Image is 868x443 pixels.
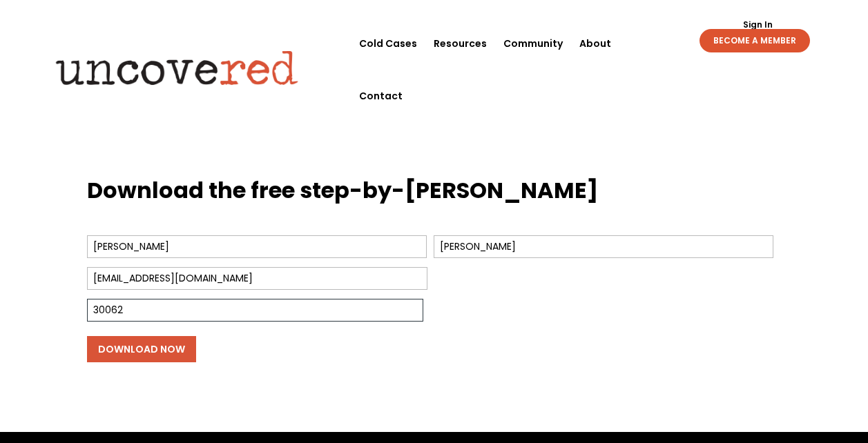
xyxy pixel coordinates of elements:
[735,21,780,29] a: Sign In
[87,336,196,362] input: Download Now
[503,17,563,70] a: Community
[87,235,427,258] input: First Name
[359,17,417,70] a: Cold Cases
[579,17,611,70] a: About
[87,299,423,322] input: Zip Code
[87,267,427,290] input: Email
[44,41,310,95] img: Uncovered logo
[434,235,773,258] input: Last Name
[359,70,403,122] a: Contact
[87,175,782,213] h3: Download the free step-by-[PERSON_NAME]
[434,17,487,70] a: Resources
[700,29,810,52] a: BECOME A MEMBER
